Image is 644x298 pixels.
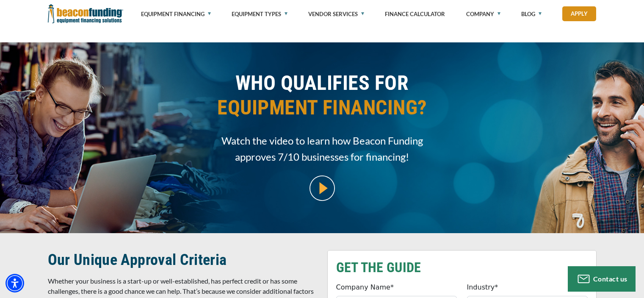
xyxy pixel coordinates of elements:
label: Industry* [467,282,498,292]
label: Company Name* [336,282,394,292]
span: Contact us [593,275,627,283]
div: approves 7/10 businesses for financing! [48,149,597,165]
div: Accessibility Menu [6,274,24,292]
h1: WHO QUALIFIES FOR [48,71,597,126]
div: Watch the video to learn how Beacon Funding [48,133,597,149]
h3: GET THE GUIDE [336,259,588,276]
button: Contact us [568,266,636,292]
span: EQUIPMENT FINANCING? [48,95,597,120]
a: Apply [562,6,596,21]
img: video modal pop-up play button [310,175,335,201]
h2: Our Unique Approval Criteria [48,250,317,270]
